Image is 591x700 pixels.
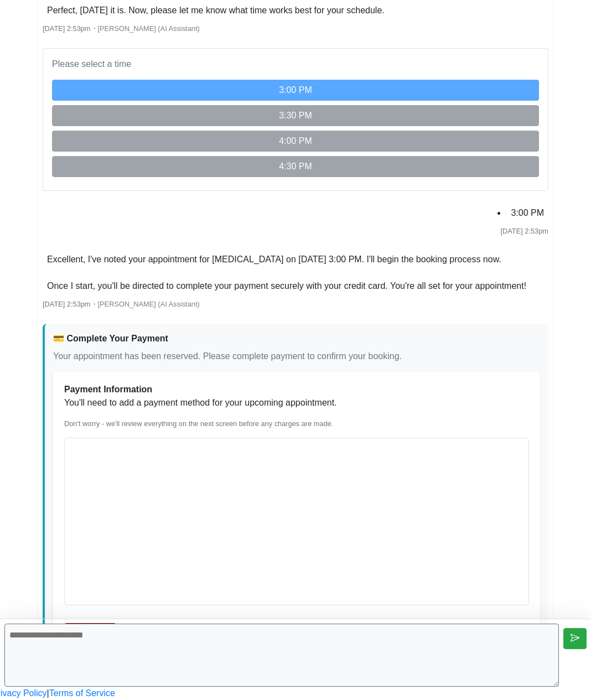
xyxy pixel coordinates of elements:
[64,418,529,429] p: Don't worry - we'll review everything on the next screen before any charges are made.
[53,332,540,345] div: 💳 Complete Your Payment
[52,58,539,71] p: Please select a time
[52,80,539,101] button: 3:00 PM
[52,105,539,126] button: 3:30 PM
[43,300,200,308] small: ・
[98,300,200,308] span: [PERSON_NAME] (AI Assistant)
[43,24,91,33] span: [DATE] 2:53pm
[98,24,200,33] span: [PERSON_NAME] (AI Assistant)
[506,204,548,222] li: 3:00 PM
[500,227,548,235] span: [DATE] 2:53pm
[64,383,529,396] div: Payment Information
[53,350,540,363] p: Your appointment has been reserved. Please complete payment to confirm your booking.
[43,300,91,308] span: [DATE] 2:53pm
[52,131,539,152] button: 4:00 PM
[64,396,529,409] p: You'll need to add a payment method for your upcoming appointment.
[43,251,531,295] li: Excellent, I've noted your appointment for [MEDICAL_DATA] on [DATE] 3:00 PM. I'll begin the booki...
[43,2,389,19] li: Perfect, [DATE] it is. Now, please let me know what time works best for your schedule.
[43,24,200,33] small: ・
[52,156,539,177] button: 4:30 PM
